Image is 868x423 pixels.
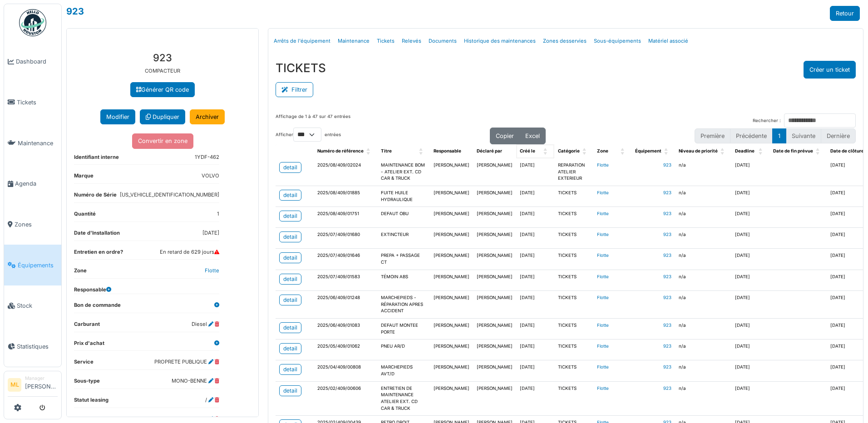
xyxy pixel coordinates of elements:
td: 2025/05/409/01062 [314,339,377,360]
td: [DATE] [516,228,554,249]
dd: Diesel [192,320,219,328]
a: Flotte [205,267,219,274]
td: [DATE] [516,290,554,318]
dt: Numéro de Série [74,191,117,202]
dd: VOLVO [202,172,219,180]
a: Retour [830,6,860,21]
dd: / [205,396,219,404]
span: Copier [496,133,514,139]
span: Numéro de référence: Activate to sort [366,144,372,158]
span: Dashboard [16,57,58,66]
a: Matériel associé [645,30,692,52]
td: TICKETS [554,339,593,360]
a: Tickets [4,82,61,123]
a: Flotte [597,190,609,195]
a: detail [279,252,301,263]
td: 2025/04/409/00808 [314,360,377,381]
a: Flotte [597,386,609,391]
span: Zones [15,220,58,229]
td: [PERSON_NAME] [473,270,516,290]
p: COMPACTEUR [74,67,251,75]
td: MARCHEPIEDS - RÉPARATION APRES ACCIDENT [377,290,430,318]
dt: Service [74,358,94,369]
div: detail [283,254,297,262]
a: 923 [663,274,671,279]
td: [DATE] [731,249,769,270]
label: Afficher entrées [276,128,341,142]
td: [PERSON_NAME] [473,207,516,228]
td: 2025/07/409/01583 [314,270,377,290]
td: [DATE] [731,207,769,228]
span: Deadline [735,148,755,153]
a: Relevés [398,30,425,52]
dd: VDK [196,415,219,423]
span: Zone: Activate to sort [621,144,626,158]
a: 923 [663,253,671,258]
span: Date de clôture [830,148,864,153]
a: Zones desservies [539,30,590,52]
a: Historique des maintenances [460,30,539,52]
button: Créer un ticket [804,61,856,79]
button: Filtrer [276,82,313,97]
td: EXTINCTEUR [377,228,430,249]
span: Équipements [18,261,58,270]
span: Niveau de priorité [679,148,718,153]
a: Flotte [597,295,609,300]
span: Date de fin prévue [773,148,813,153]
a: 923 [663,162,671,167]
a: 923 [663,364,671,369]
td: n/a [675,186,731,207]
div: detail [283,344,297,353]
a: Flotte [597,253,609,258]
div: Affichage de 1 à 47 sur 47 entrées [276,113,350,128]
span: Catégorie [558,148,580,153]
span: Responsable [434,148,461,153]
dd: MONO-BENNE [172,377,219,385]
div: detail [283,191,297,199]
dd: [US_VEHICLE_IDENTIFICATION_NUMBER] [120,191,219,199]
td: [DATE] [731,270,769,290]
dt: Bon de commande [74,301,121,313]
div: detail [283,163,297,172]
td: [DATE] [731,158,769,186]
td: TICKETS [554,228,593,249]
td: n/a [675,158,731,186]
button: Modifier [100,109,135,124]
a: Générer QR code [130,82,195,97]
td: [DATE] [516,381,554,416]
dt: Zone [74,267,87,278]
td: [PERSON_NAME] [430,339,473,360]
a: 923 [663,211,671,216]
td: n/a [675,270,731,290]
td: [PERSON_NAME] [473,290,516,318]
td: [DATE] [731,318,769,339]
button: Copier [490,128,520,144]
span: Titre [381,148,392,153]
td: PREPA + PASSAGE CT [377,249,430,270]
li: ML [8,378,21,392]
a: detail [279,211,301,221]
a: ML Manager[PERSON_NAME] [8,375,58,397]
div: detail [283,296,297,304]
a: detail [279,385,301,396]
h3: TICKETS [276,61,326,75]
a: detail [279,295,301,305]
td: [PERSON_NAME] [430,249,473,270]
td: 2025/08/409/02024 [314,158,377,186]
a: Flotte [597,364,609,369]
td: [PERSON_NAME] [473,360,516,381]
span: Date de fin prévue: Activate to sort [816,144,821,158]
a: detail [279,190,301,201]
td: TICKETS [554,249,593,270]
div: detail [283,275,297,283]
span: Équipement: Activate to sort [664,144,670,158]
td: [DATE] [516,270,554,290]
td: TICKETS [554,318,593,339]
td: [PERSON_NAME] [473,249,516,270]
td: [PERSON_NAME] [430,360,473,381]
td: 2025/07/409/01680 [314,228,377,249]
span: Tickets [17,98,58,107]
td: TICKETS [554,186,593,207]
span: Excel [525,133,540,139]
a: detail [279,322,301,333]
